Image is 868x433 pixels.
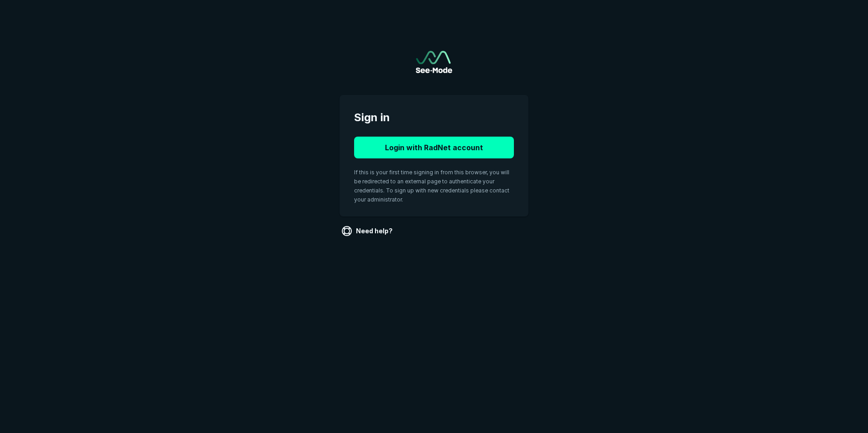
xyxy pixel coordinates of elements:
[354,137,514,158] button: Login with RadNet account
[416,51,452,73] img: See-Mode Logo
[354,109,514,126] span: Sign in
[416,51,452,73] a: Go to sign in
[340,224,396,238] a: Need help?
[354,169,509,203] span: If this is your first time signing in from this browser, you will be redirected to an external pa...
